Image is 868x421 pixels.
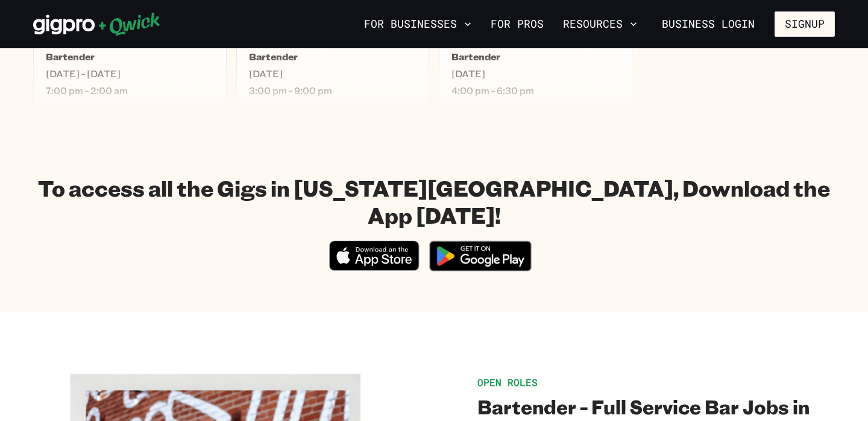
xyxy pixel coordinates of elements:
span: [DATE] [249,68,417,80]
button: For Businesses [359,14,476,34]
span: 3:00 pm - 9:00 pm [249,84,417,97]
span: [DATE] [451,68,620,80]
h5: Bartender [249,51,417,63]
a: For Pros [486,14,549,34]
span: 7:00 pm - 2:00 am [46,84,214,97]
span: 4:00 pm - 6:30 pm [451,84,620,97]
button: Signup [775,11,835,37]
a: Business Login [652,11,765,37]
img: Get it on Google Play [422,233,539,279]
a: Download on the App Store [329,261,420,273]
span: [DATE] - [DATE] [46,68,214,80]
span: Open Roles [477,376,538,388]
h5: Bartender [46,51,214,63]
h1: To access all the Gigs in [US_STATE][GEOGRAPHIC_DATA], Download the App [DATE]! [33,174,835,229]
h5: Bartender [451,51,620,63]
button: Resources [558,14,642,34]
